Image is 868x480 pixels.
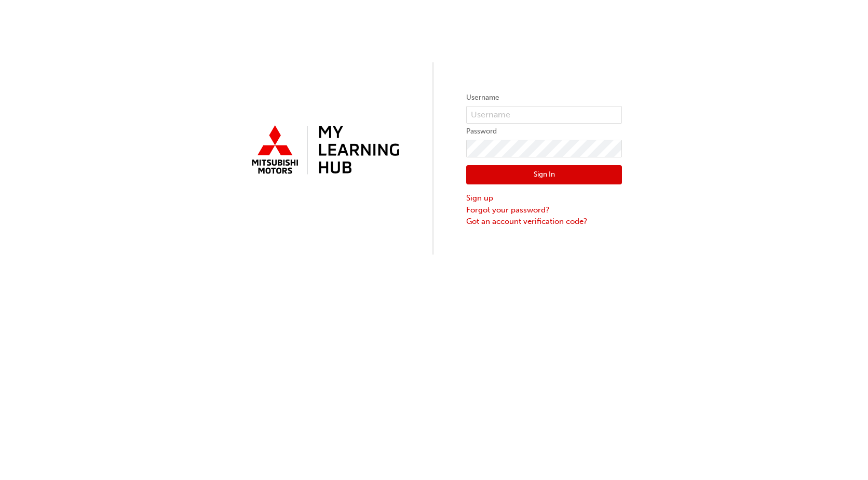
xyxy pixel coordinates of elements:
[466,216,622,228] a: Got an account verification code?
[466,204,622,216] a: Forgot your password?
[466,91,622,104] label: Username
[466,125,622,138] label: Password
[466,165,622,185] button: Sign In
[246,121,402,180] img: mmal
[466,192,622,204] a: Sign up
[466,106,622,124] input: Username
